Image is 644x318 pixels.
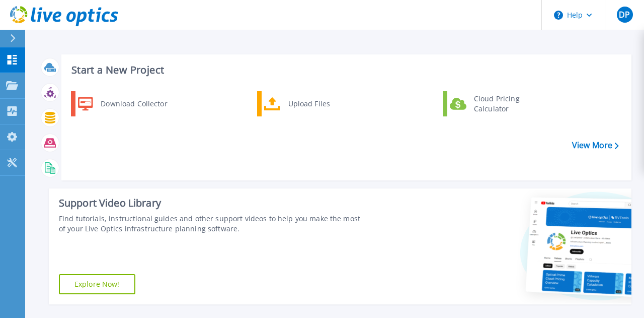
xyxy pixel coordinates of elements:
[59,214,362,234] div: Find tutorials, instructional guides and other support videos to help you make the most of your L...
[443,91,546,116] a: Cloud Pricing Calculator
[469,94,543,114] div: Cloud Pricing Calculator
[96,94,172,114] div: Download Collector
[59,197,362,210] div: Support Video Library
[71,91,174,116] a: Download Collector
[572,141,619,150] a: View More
[619,11,630,19] span: DP
[59,274,135,294] a: Explore Now!
[257,91,360,116] a: Upload Files
[71,65,618,76] h3: Start a New Project
[283,94,358,114] div: Upload Files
